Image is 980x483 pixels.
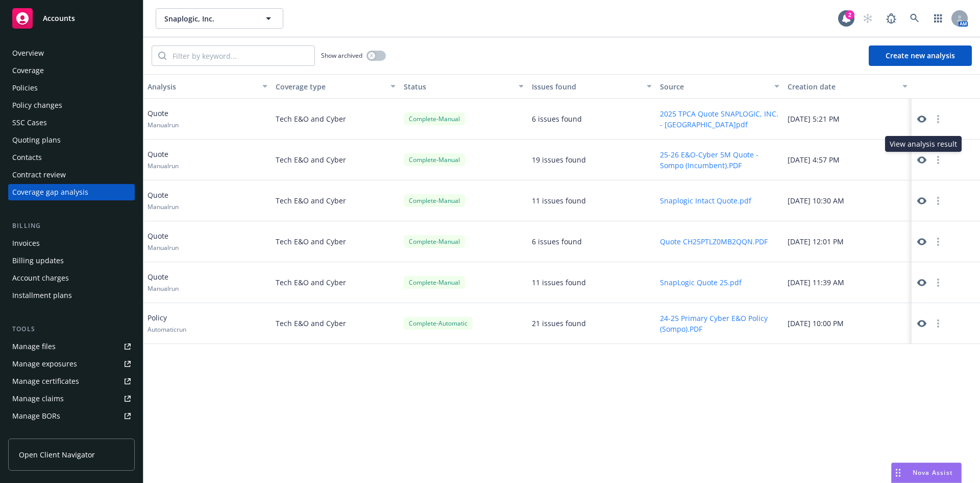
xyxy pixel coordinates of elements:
a: Overview [8,45,135,61]
div: Tech E&O and Cyber [272,221,400,262]
div: Drag to move [892,463,904,482]
div: Quote [148,108,179,129]
span: Manual run [148,121,179,129]
div: Overview [12,45,44,61]
div: [DATE] 10:00 PM [783,303,912,344]
button: Source [656,74,784,99]
a: Start snowing [857,8,878,29]
div: Tech E&O and Cyber [272,262,400,303]
div: Manage claims [12,390,64,407]
div: Summary of insurance [12,425,90,442]
div: Policy changes [12,97,62,113]
div: 2 [845,10,854,19]
div: Source [660,81,769,92]
div: Creation date [788,81,896,92]
button: 24-25 Primary Cyber E&O Policy (Sompo).PDF [660,313,780,334]
button: Create new analysis [869,45,972,66]
button: Creation date [783,74,912,99]
button: Snaplogic, Inc. [156,8,283,29]
a: Coverage [8,62,135,79]
div: [DATE] 5:21 PM [783,99,912,140]
div: Manage BORs [12,408,60,424]
a: Report a Bug [881,8,901,29]
a: Policies [8,80,135,96]
svg: Search [158,52,166,60]
div: Tech E&O and Cyber [272,303,400,344]
div: Complete - Automatic [404,317,473,330]
div: Coverage type [276,81,384,92]
span: Nova Assist [913,468,953,477]
div: Complete - Manual [404,112,465,125]
span: Manual run [148,162,179,170]
div: Coverage [12,62,44,79]
div: Billing [8,221,135,231]
a: SSC Cases [8,114,135,131]
span: Open Client Navigator [19,449,95,460]
a: Account charges [8,270,135,286]
div: 6 issues found [532,113,582,124]
span: Automatic run [148,325,186,334]
a: Installment plans [8,287,135,304]
div: SSC Cases [12,114,47,131]
a: Switch app [928,8,948,29]
div: View analysis result [885,136,962,152]
div: [DATE] 11:39 AM [783,262,912,303]
div: Complete - Manual [404,235,465,248]
span: Manual run [148,202,179,211]
a: Invoices [8,235,135,251]
div: Manage exposures [12,356,77,372]
a: Policy changes [8,97,135,113]
div: [DATE] 4:57 PM [783,140,912,180]
div: Policies [12,80,38,96]
button: Snaplogic Intact Quote.pdf [660,195,751,206]
div: Billing updates [12,252,64,269]
div: Contacts [12,149,42,166]
button: Status [400,74,528,99]
button: Nova Assist [891,463,962,483]
button: Quote CH25PTLZ0MB2QQN.PDF [660,236,768,247]
div: Tech E&O and Cyber [272,180,400,221]
div: Status [404,81,512,92]
span: Snaplogic, Inc. [164,13,253,24]
div: Quote [148,149,179,170]
div: Quoting plans [12,132,61,148]
div: Tech E&O and Cyber [272,99,400,140]
a: Contacts [8,149,135,166]
div: Contract review [12,167,66,183]
div: Manage certificates [12,373,79,389]
div: 11 issues found [532,277,586,288]
span: Accounts [43,14,75,22]
button: 25-26 E&O-Cyber 5M Quote - Sompo (Incumbent).PDF [660,149,780,171]
div: Analysis [148,81,256,92]
a: Accounts [8,4,135,33]
div: Tools [8,324,135,334]
button: 2025 TPCA Quote SNAPLOGIC, INC. - [GEOGRAPHIC_DATA]pdf [660,108,780,130]
div: Complete - Manual [404,194,465,207]
a: Quoting plans [8,132,135,148]
a: Manage files [8,338,135,355]
div: Invoices [12,235,40,251]
a: Manage exposures [8,356,135,372]
a: Search [904,8,925,29]
span: Manual run [148,284,179,293]
span: Manual run [148,243,179,252]
div: Issues found [532,81,641,92]
a: Manage BORs [8,408,135,424]
div: Quote [148,271,179,293]
div: Complete - Manual [404,276,465,289]
div: Coverage gap analysis [12,184,88,200]
a: Coverage gap analysis [8,184,135,200]
div: 19 issues found [532,154,586,165]
a: Manage certificates [8,373,135,389]
button: Coverage type [272,74,400,99]
a: Summary of insurance [8,425,135,442]
a: Billing updates [8,252,135,269]
div: 6 issues found [532,236,582,247]
div: [DATE] 12:01 PM [783,221,912,262]
a: Contract review [8,167,135,183]
div: 11 issues found [532,195,586,206]
a: Manage claims [8,390,135,407]
input: Filter by keyword... [166,46,314,65]
button: SnapLogic Quote 25.pdf [660,277,742,288]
